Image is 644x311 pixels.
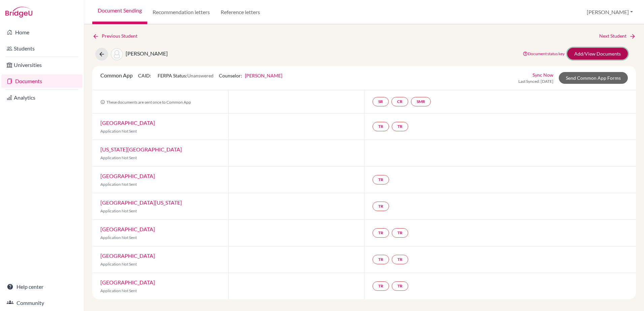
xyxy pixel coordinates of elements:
span: Application Not Sent [100,262,137,267]
a: [GEOGRAPHIC_DATA] [100,252,155,259]
a: Analytics [1,91,83,104]
a: TR [392,281,408,291]
a: [GEOGRAPHIC_DATA] [100,279,155,285]
a: Sync Now [533,71,553,78]
a: CR [391,97,408,106]
a: [PERSON_NAME] [245,73,282,78]
span: Application Not Sent [100,155,137,160]
span: [PERSON_NAME] [126,50,168,57]
a: [GEOGRAPHIC_DATA] [100,226,155,232]
a: Help center [1,280,83,293]
a: Send Common App Forms [559,72,628,84]
span: These documents are sent once to Common App [100,100,191,105]
img: Bridge-U [5,7,32,18]
span: Application Not Sent [100,182,137,187]
a: TR [392,255,408,264]
a: TR [373,281,389,291]
span: Unanswered [187,73,214,78]
span: Common App [100,72,133,78]
a: [GEOGRAPHIC_DATA][US_STATE] [100,199,182,206]
span: Counselor: [219,73,282,78]
span: FERPA Status: [158,73,214,78]
a: [GEOGRAPHIC_DATA] [100,173,155,179]
a: [US_STATE][GEOGRAPHIC_DATA] [100,146,182,152]
a: Universities [1,58,83,72]
a: TR [392,122,408,131]
a: Home [1,26,83,39]
a: TR [373,228,389,238]
a: TR [373,122,389,131]
span: Application Not Sent [100,235,137,240]
a: SMR [411,97,431,106]
a: TR [373,175,389,184]
a: TR [373,255,389,264]
a: SR [373,97,389,106]
a: [GEOGRAPHIC_DATA] [100,119,155,126]
button: [PERSON_NAME] [584,6,636,19]
span: Application Not Sent [100,208,137,213]
a: TR [373,202,389,211]
a: Previous Student [92,32,143,40]
a: Next Student [599,32,636,40]
a: Add/View Documents [567,48,628,60]
a: TR [392,228,408,238]
a: Community [1,296,83,310]
a: Documents [1,74,83,88]
a: Students [1,42,83,55]
a: Document status key [523,51,565,56]
span: Last Synced: [DATE] [518,78,553,84]
span: Application Not Sent [100,129,137,134]
span: Application Not Sent [100,288,137,293]
span: CAID: [138,73,152,78]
